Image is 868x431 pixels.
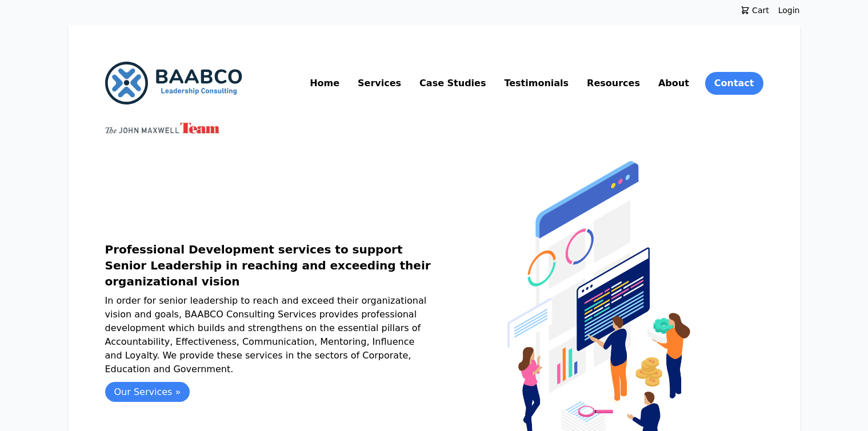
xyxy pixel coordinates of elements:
[105,62,242,104] img: BAABCO Consulting Services
[105,241,434,289] h1: Professional Development services to support Senior Leadership in reaching and exceeding their or...
[705,72,763,95] a: Contact
[307,74,342,92] a: Home
[656,74,691,92] a: About
[105,294,434,376] p: In order for senior leadership to reach and exceed their organizational vision and goals, BAABCO ...
[731,5,778,16] a: Cart
[105,123,219,134] img: John Maxwell
[750,5,769,16] span: Cart
[355,74,403,92] a: Services
[417,74,488,92] a: Case Studies
[502,74,571,92] a: Testimonials
[105,382,190,402] a: Our Services »
[778,5,800,16] a: Login
[585,74,642,92] a: Resources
